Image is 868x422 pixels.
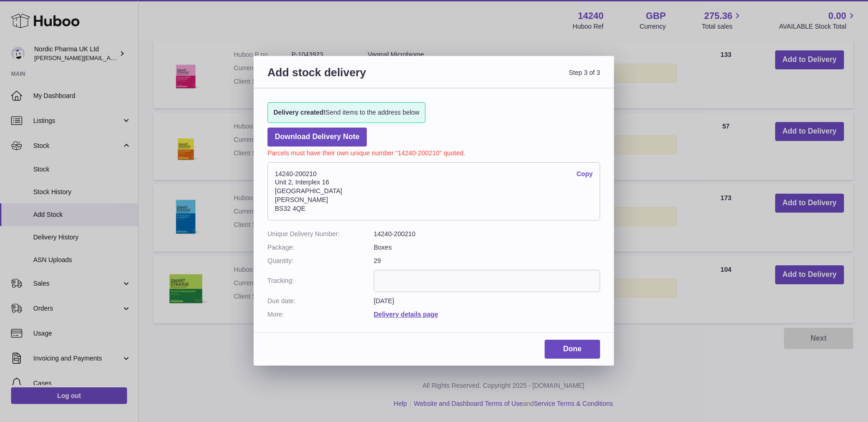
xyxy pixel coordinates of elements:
[577,170,593,178] a: Copy
[267,65,434,91] h3: Add stock delivery
[374,297,600,306] dd: [DATE]
[267,128,367,147] a: Download Delivery Note
[273,108,419,117] span: Send items to the address below
[267,230,374,239] dt: Unique Delivery Number:
[267,243,374,252] dt: Package:
[273,109,326,116] strong: Delivery created!
[374,257,600,265] dd: 29
[434,65,600,91] span: Step 3 of 3
[267,162,600,220] address: 14240-200210 Unit 2, Interplex 16 [GEOGRAPHIC_DATA] [PERSON_NAME] BS32 4QE
[374,311,438,318] a: Delivery details page
[374,230,600,239] dd: 14240-200210
[545,340,600,359] a: Done
[267,297,374,306] dt: Due date:
[267,310,374,319] dt: More:
[267,147,600,158] p: Parcels must have their own unique number "14240-200210" quoted.
[267,257,374,265] dt: Quantity:
[374,243,600,252] dd: Boxes
[267,270,374,292] dt: Tracking:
